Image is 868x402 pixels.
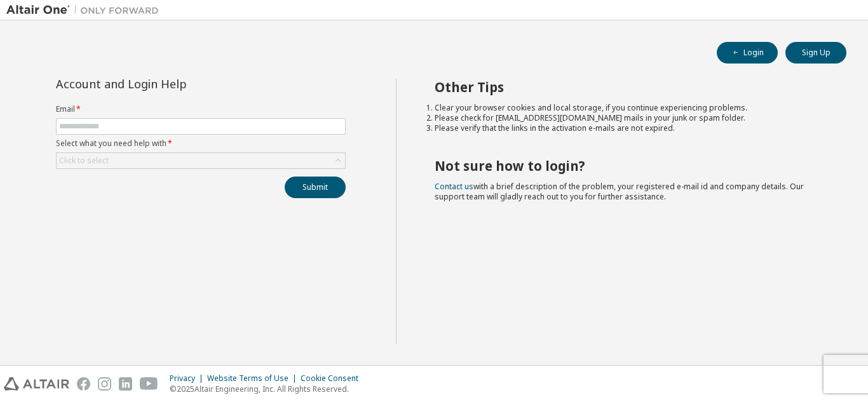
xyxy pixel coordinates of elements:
[435,103,824,113] li: Clear your browser cookies and local storage, if you continue experiencing problems.
[207,373,301,384] div: Website Terms of Use
[435,181,804,202] span: with a brief description of the problem, your registered e-mail id and company details. Our suppo...
[4,377,69,391] img: altair_logo.svg
[717,42,778,64] button: Login
[435,79,824,95] h2: Other Tips
[59,156,109,166] div: Click to select
[119,377,132,391] img: linkedin.svg
[6,4,165,17] img: Altair One
[77,377,90,391] img: facebook.svg
[435,157,824,174] h2: Not sure how to login?
[170,384,366,394] p: © 2025 Altair Engineering, Inc. All Rights Reserved.
[785,42,846,64] button: Sign Up
[435,181,473,192] a: Contact us
[56,104,346,114] label: Email
[98,377,111,391] img: instagram.svg
[56,138,346,149] label: Select what you need help with
[435,123,824,133] li: Please verify that the links in the activation e-mails are not expired.
[435,113,824,123] li: Please check for [EMAIL_ADDRESS][DOMAIN_NAME] mails in your junk or spam folder.
[285,177,346,198] button: Submit
[170,373,207,384] div: Privacy
[140,377,158,391] img: youtube.svg
[57,153,345,168] div: Click to select
[56,79,288,89] div: Account and Login Help
[301,373,366,384] div: Cookie Consent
